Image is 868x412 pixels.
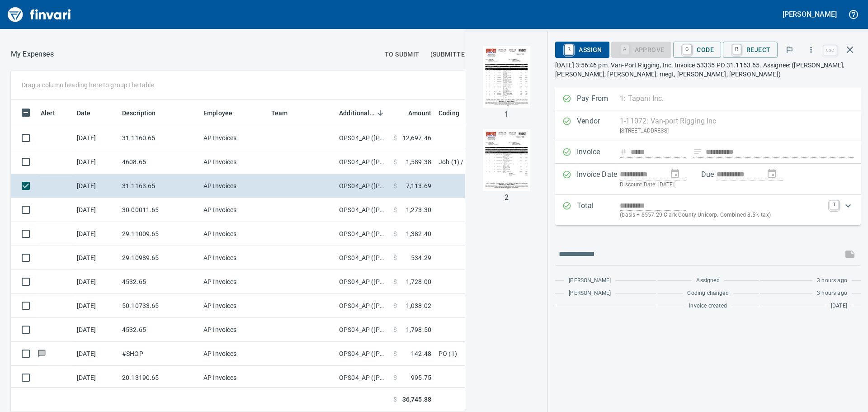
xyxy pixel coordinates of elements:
[73,150,118,174] td: [DATE]
[393,395,397,404] span: $
[339,108,386,118] span: Additional Reviewer
[11,49,54,60] nav: breadcrumb
[41,108,67,118] span: Alert
[555,195,861,225] div: Expand
[73,198,118,222] td: [DATE]
[821,39,861,61] span: Close invoice
[73,270,118,294] td: [DATE]
[118,318,200,342] td: 4532.65
[435,342,661,366] td: PO (1)
[200,318,268,342] td: AP Invoices
[118,222,200,246] td: 29.11009.65
[118,174,200,198] td: 31.1163.65
[335,174,390,198] td: OPS04_AP ([PERSON_NAME], [PERSON_NAME], [PERSON_NAME], [PERSON_NAME], [PERSON_NAME])
[823,45,837,55] a: esc
[335,198,390,222] td: OPS04_AP ([PERSON_NAME], [PERSON_NAME], [PERSON_NAME], [PERSON_NAME], [PERSON_NAME])
[335,150,390,174] td: OPS04_AP ([PERSON_NAME], [PERSON_NAME], [PERSON_NAME], [PERSON_NAME], [PERSON_NAME])
[73,246,118,270] td: [DATE]
[200,246,268,270] td: AP Invoices
[411,373,431,382] span: 995.75
[830,200,839,209] a: T
[200,222,268,246] td: AP Invoices
[5,4,73,25] img: Finvari
[831,302,847,311] span: [DATE]
[620,211,824,220] p: (basis + $557.29 Clark County Unicorp. Combined 8.5% tax)
[271,108,300,118] span: Team
[200,270,268,294] td: AP Invoices
[393,205,397,214] span: $
[118,126,200,150] td: 31.1160.65
[335,294,390,318] td: OPS04_AP ([PERSON_NAME], [PERSON_NAME], [PERSON_NAME], [PERSON_NAME], [PERSON_NAME])
[393,181,397,190] span: $
[200,294,268,318] td: AP Invoices
[385,49,420,60] span: To Submit
[406,325,431,334] span: 1,798.50
[73,366,118,390] td: [DATE]
[555,42,609,58] button: RAssign
[271,108,288,118] span: Team
[335,342,390,366] td: OPS04_AP ([PERSON_NAME], [PERSON_NAME], [PERSON_NAME], [PERSON_NAME], [PERSON_NAME])
[408,108,431,118] span: Amount
[577,200,620,220] p: Total
[839,243,861,265] span: This records your message into the invoice and notifies anyone mentioned
[801,40,821,60] button: More
[723,42,778,58] button: RReject
[555,61,861,79] p: [DATE] 3:56:46 pm. Van-Port Rigging, Inc. Invoice 53335 PO 31.1163.65. Assignee: ([PERSON_NAME], ...
[73,174,118,198] td: [DATE]
[780,7,839,21] button: [PERSON_NAME]
[37,350,47,356] span: Has messages
[687,289,728,298] span: Coding changed
[200,366,268,390] td: AP Invoices
[439,108,459,118] span: Coding
[118,270,200,294] td: 4532.65
[565,44,573,54] a: R
[730,42,770,57] span: Reject
[439,108,471,118] span: Coding
[335,270,390,294] td: OPS04_AP ([PERSON_NAME], [PERSON_NAME], [PERSON_NAME], [PERSON_NAME], [PERSON_NAME])
[73,294,118,318] td: [DATE]
[406,205,431,214] span: 1,273.30
[200,126,268,150] td: AP Invoices
[73,342,118,366] td: [DATE]
[393,157,397,166] span: $
[203,108,244,118] span: Employee
[817,289,847,298] span: 3 hours ago
[118,342,200,366] td: #SHOP
[335,246,390,270] td: OPS04_AP ([PERSON_NAME], [PERSON_NAME], [PERSON_NAME], [PERSON_NAME], [PERSON_NAME])
[396,108,431,118] span: Amount
[783,9,837,19] h5: [PERSON_NAME]
[393,253,397,262] span: $
[77,108,103,118] span: Date
[402,395,431,404] span: 36,745.88
[118,246,200,270] td: 29.10989.65
[11,49,54,60] p: My Expenses
[732,44,741,54] a: R
[569,289,611,298] span: [PERSON_NAME]
[335,318,390,342] td: OPS04_AP ([PERSON_NAME], [PERSON_NAME], [PERSON_NAME], [PERSON_NAME], [PERSON_NAME])
[696,276,719,285] span: Assigned
[406,277,431,286] span: 1,728.00
[673,42,721,58] button: CCode
[118,198,200,222] td: 30.00011.65
[505,109,509,120] p: 1
[411,253,431,262] span: 534.29
[203,108,232,118] span: Employee
[393,277,397,286] span: $
[406,229,431,238] span: 1,382.40
[335,222,390,246] td: OPS04_AP ([PERSON_NAME], [PERSON_NAME], [PERSON_NAME], [PERSON_NAME], [PERSON_NAME])
[562,42,602,57] span: Assign
[569,276,611,285] span: [PERSON_NAME]
[122,108,156,118] span: Description
[200,342,268,366] td: AP Invoices
[689,302,727,311] span: Invoice created
[118,150,200,174] td: 4608.65
[779,40,799,60] button: Flag
[505,192,509,203] p: 2
[22,81,154,90] p: Drag a column heading here to group the table
[611,45,672,53] div: Coding Required
[411,349,431,358] span: 142.48
[118,366,200,390] td: 20.13190.65
[393,229,397,238] span: $
[406,157,431,166] span: 1,589.38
